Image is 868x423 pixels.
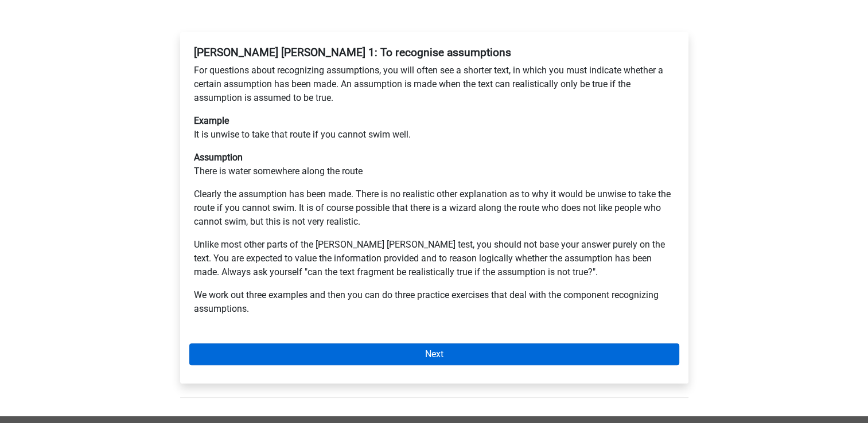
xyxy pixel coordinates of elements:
[194,151,675,178] p: There is water somewhere along the route
[194,46,511,59] b: [PERSON_NAME] [PERSON_NAME] 1: To recognise assumptions
[194,288,675,316] p: We work out three examples and then you can do three practice exercises that deal with the compon...
[194,238,675,279] p: Unlike most other parts of the [PERSON_NAME] [PERSON_NAME] test, you should not base your answer ...
[194,115,229,126] b: Example
[189,343,679,365] a: Next
[194,64,675,105] p: For questions about recognizing assumptions, you will often see a shorter text, in which you must...
[194,114,675,142] p: It is unwise to take that route if you cannot swim well.
[194,152,243,163] b: Assumption
[194,187,675,229] p: Clearly the assumption has been made. There is no realistic other explanation as to why it would ...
